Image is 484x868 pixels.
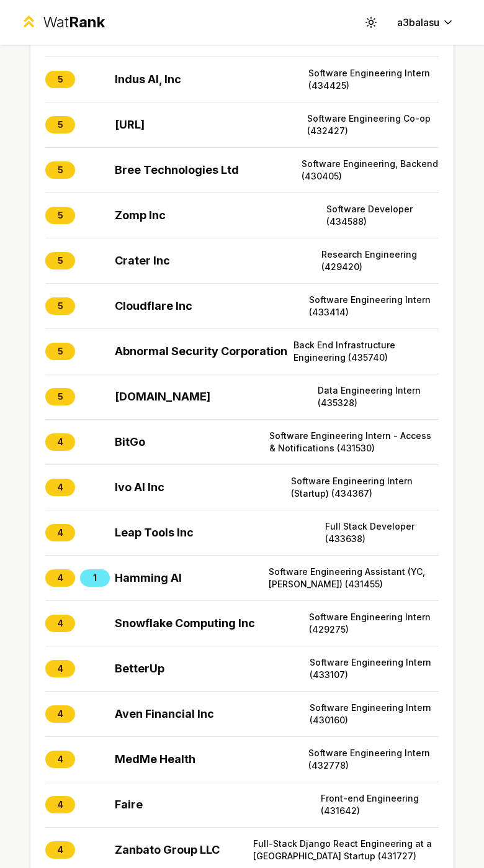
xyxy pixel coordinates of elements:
button: 5[DOMAIN_NAME]Data Engineering Intern (435328) [45,374,439,419]
button: 4FaireFront-end Engineering (431642) [45,782,439,827]
span: 5 [45,297,75,315]
span: Software Engineering Intern (434425) [308,67,439,92]
span: 5 [45,252,75,269]
button: 4BetterUpSoftware Engineering Intern (433107) [45,646,439,691]
span: Abnormal Security Corporation [115,343,289,360]
button: 5Bree Technologies LtdSoftware Engineering, Backend (430405) [45,148,439,192]
span: 5 [45,161,75,179]
span: Software Engineering Co-op (432427) [307,112,439,137]
span: BetterUp [115,660,305,677]
button: a3balasu [387,11,464,34]
span: 4 [45,524,75,541]
span: Research Engineering (429420) [321,248,439,273]
span: [DOMAIN_NAME] [115,388,313,405]
button: 4Snowflake Computing IncSoftware Engineering Intern (429275) [45,601,439,646]
button: 5Zomp IncSoftware Developer (434588) [45,193,439,238]
span: Hamming AI [115,569,264,587]
span: Rank [69,13,105,31]
span: Zomp Inc [115,207,321,224]
span: Zanbato Group LLC [115,841,248,859]
button: 4MedMe HealthSoftware Engineering Intern (432778) [45,737,439,782]
span: Crater Inc [115,252,316,269]
button: 4Aven Financial IncSoftware Engineering Intern (430160) [45,692,439,736]
span: 4 [45,615,75,632]
span: Software Engineering Intern - Access & Notifications (431530) [269,430,439,454]
button: 4BitGoSoftware Engineering Intern - Access & Notifications (431530) [45,420,439,464]
span: Ivo AI Inc [115,479,286,496]
button: 5Cloudflare IncSoftware Engineering Intern (433414) [45,284,439,328]
span: 4 [45,479,75,496]
button: 5Crater IncResearch Engineering (429420) [45,238,439,283]
span: Full Stack Developer (433638) [325,520,439,545]
span: Back End Infrastructure Engineering (435740) [294,339,439,364]
span: Full-Stack Django React Engineering at a [GEOGRAPHIC_DATA] Startup (431727) [253,838,446,862]
span: Bree Technologies Ltd [115,161,297,179]
span: Software Developer (434588) [326,203,439,228]
span: BitGo [115,433,264,451]
button: 41Hamming AISoftware Engineering Assistant (YC, [PERSON_NAME]) (431455) [45,556,439,600]
span: a3balasu [397,15,439,30]
span: 4 [45,433,75,451]
span: Software Engineering Intern (429275) [309,611,439,636]
span: MedMe Health [115,751,303,768]
span: Software Engineering Intern (432778) [308,747,439,772]
button: 4Ivo AI IncSoftware Engineering Intern (Startup) (434367) [45,465,439,510]
span: Cloudflare Inc [115,297,304,315]
span: 4 [45,841,75,859]
span: [URL] [115,116,302,133]
span: 5 [45,207,75,224]
span: Front-end Engineering (431642) [321,792,439,817]
span: Software Engineering Intern (433107) [310,656,439,681]
button: 5Abnormal Security CorporationBack End Infrastructure Engineering (435740) [45,329,439,374]
span: 5 [45,116,75,133]
a: WatRank [20,12,105,32]
span: Software Engineering Assistant (YC, [PERSON_NAME]) (431455) [269,566,439,590]
span: Leap Tools Inc [115,524,320,541]
span: 5 [45,388,75,405]
span: 5 [45,71,75,88]
span: Software Engineering, Backend (430405) [302,158,439,183]
div: Wat [43,12,105,32]
span: 4 [45,796,75,813]
span: 1 [80,569,110,587]
span: Software Engineering Intern (Startup) (434367) [291,475,439,500]
span: Aven Financial Inc [115,705,305,723]
span: 4 [45,660,75,677]
span: 5 [45,343,75,360]
span: Software Engineering Intern (430160) [310,702,439,726]
button: 5Indus AI, IncSoftware Engineering Intern (434425) [45,57,439,102]
button: 4Leap Tools IncFull Stack Developer (433638) [45,510,439,555]
span: 4 [45,705,75,723]
span: Software Engineering Intern (433414) [309,294,439,319]
span: Indus AI, Inc [115,71,303,88]
span: Data Engineering Intern (435328) [318,384,439,409]
span: Snowflake Computing Inc [115,615,304,632]
span: 4 [45,751,75,768]
button: 5[URL]Software Engineering Co-op (432427) [45,102,439,147]
span: Faire [115,796,316,813]
span: 4 [45,569,75,587]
